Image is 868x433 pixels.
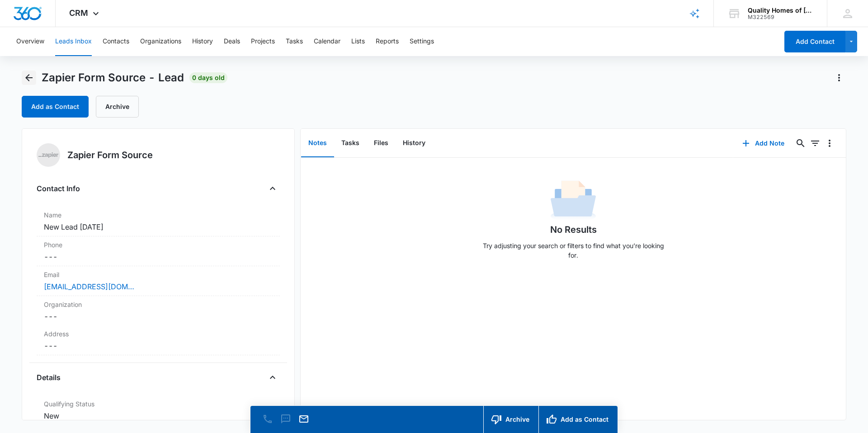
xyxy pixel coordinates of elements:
[822,136,837,151] button: Overflow Menu
[224,27,240,56] button: Deals
[44,410,273,421] dd: New
[748,14,814,20] div: account id
[351,27,365,56] button: Lists
[297,413,310,425] button: Email
[265,181,280,196] button: Close
[478,241,668,260] p: Try adjusting your search or filters to find what you’re looking for.
[44,270,273,279] label: Email
[334,129,367,157] button: Tasks
[37,266,280,296] div: Email[EMAIL_ADDRESS][DOMAIN_NAME]
[314,27,340,56] button: Calendar
[44,329,273,339] label: Address
[808,136,822,151] button: Filters
[37,207,280,236] div: NameNew Lead [DATE]
[44,281,134,292] a: [EMAIL_ADDRESS][DOMAIN_NAME]
[538,406,618,433] button: Add as Contact
[42,71,184,85] span: Zapier Form Source - Lead
[37,372,61,383] h4: Details
[37,395,280,425] div: Qualifying StatusNew
[140,27,181,56] button: Organizations
[793,136,808,151] button: Search...
[551,178,596,223] img: No Data
[192,27,213,56] button: History
[37,183,80,194] h4: Contact Info
[44,210,273,220] label: Name
[96,96,139,118] button: Archive
[37,296,280,325] div: Organization---
[301,129,334,157] button: Notes
[396,129,433,157] button: History
[44,240,273,249] label: Phone
[251,27,275,56] button: Projects
[69,8,88,18] span: CRM
[55,27,92,56] button: Leads Inbox
[265,370,280,385] button: Close
[37,236,280,266] div: Phone---
[286,27,303,56] button: Tasks
[44,311,273,322] dd: ---
[550,223,597,236] h1: No Results
[376,27,399,56] button: Reports
[22,71,36,85] button: Back
[22,96,89,118] button: Add as Contact
[16,27,44,56] button: Overview
[44,221,273,232] dd: New Lead [DATE]
[44,340,273,351] dd: ---
[37,325,280,355] div: Address---
[748,7,814,14] div: account name
[733,132,793,154] button: Add Note
[103,27,129,56] button: Contacts
[189,72,227,83] span: 0 days old
[44,399,273,409] label: Qualifying Status
[832,71,846,85] button: Actions
[410,27,434,56] button: Settings
[297,418,310,426] a: Email
[367,129,396,157] button: Files
[483,406,538,433] button: Archive
[784,31,845,52] button: Add Contact
[67,148,153,162] h5: Zapier Form Source
[44,251,273,262] dd: ---
[44,300,273,309] label: Organization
